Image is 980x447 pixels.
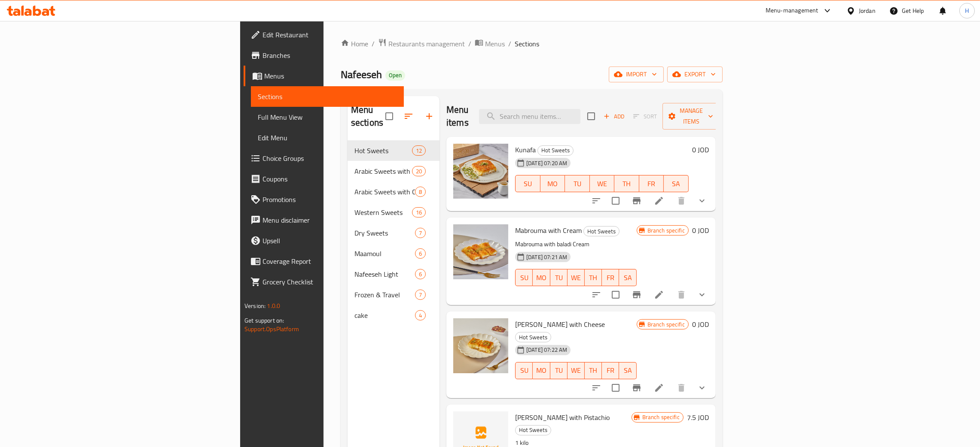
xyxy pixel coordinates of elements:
p: Mabrouma with baladi Cream [515,239,637,250]
span: Maamoul [354,248,415,259]
span: Promotions [263,194,397,205]
span: Restaurants management [388,39,465,49]
span: 12 [412,147,425,155]
div: Western Sweets [354,207,412,217]
div: Hot Sweets [537,145,574,156]
span: Menus [485,39,505,49]
span: Hot Sweets [516,332,551,342]
span: Kunafa [515,143,536,156]
div: Arabic Sweets with Nuts20 [348,161,440,181]
span: Nafeeseh Light [354,269,415,279]
span: Choice Groups [263,153,397,163]
span: Coupons [263,174,397,184]
button: SA [664,175,689,192]
nav: breadcrumb [341,38,723,49]
span: Upsell [263,236,397,246]
button: FR [602,362,619,379]
button: show more [692,378,712,398]
span: Mabrouma with Cream [515,224,582,237]
div: Arabic Sweets with Cream8 [348,181,440,202]
a: Support.OpsPlatform [244,323,299,335]
button: MO [533,269,550,286]
div: items [412,207,426,217]
span: Select to update [607,379,625,397]
a: Edit Restaurant [244,24,404,45]
button: SA [619,362,636,379]
div: Western Sweets16 [348,202,440,223]
span: TU [554,364,564,377]
h6: 0 JOD [692,224,709,236]
button: MO [540,175,565,192]
span: Version: [244,300,266,311]
h2: Menu items [446,103,469,129]
span: Manage items [669,106,713,127]
span: Hot Sweets [354,145,412,156]
button: sort-choices [586,378,607,398]
span: FR [605,272,616,284]
h6: 0 JOD [692,318,709,330]
svg: Show Choices [697,383,707,393]
img: Kunafa [453,144,508,199]
span: 6 [415,270,425,278]
span: Select to update [607,286,625,304]
svg: Show Choices [697,290,707,300]
button: WE [590,175,615,192]
span: Sections [258,91,397,102]
span: TU [554,272,564,284]
button: TH [614,175,639,192]
button: Branch-specific-item [626,284,647,305]
button: TH [585,269,602,286]
span: cake [354,310,415,320]
button: MO [533,362,550,379]
nav: Menu sections [348,137,440,329]
span: 7 [415,229,425,237]
span: MO [536,272,546,284]
span: 8 [415,188,425,196]
a: Branches [244,45,404,66]
a: Edit menu item [654,290,664,300]
span: WE [571,272,581,284]
span: Hot Sweets [516,425,551,435]
div: Dry Sweets [354,228,415,238]
button: SU [515,362,533,379]
button: FR [639,175,664,192]
button: TU [550,362,568,379]
span: 20 [412,167,425,175]
span: SA [667,178,685,190]
span: H [965,6,969,15]
div: Nafeeseh Light6 [348,264,440,284]
span: [DATE] 07:21 AM [523,253,571,261]
div: items [412,145,426,156]
div: Maamoul6 [348,243,440,264]
div: items [415,269,426,279]
span: 4 [415,311,425,320]
span: FR [605,364,616,377]
a: Promotions [244,189,404,210]
span: Branch specific [644,320,688,329]
button: TU [565,175,590,192]
span: FR [643,178,661,190]
input: search [479,109,580,124]
a: Coupons [244,169,404,189]
a: Edit menu item [654,196,664,206]
button: delete [671,190,692,211]
a: Full Menu View [251,107,404,127]
span: import [616,69,657,80]
div: items [415,187,426,197]
span: Full Menu View [258,112,397,122]
span: Branch specific [639,413,683,421]
span: TH [618,178,636,190]
div: Hot Sweets [583,226,620,236]
button: sort-choices [586,190,607,211]
div: items [415,310,426,320]
button: Add section [419,106,440,127]
a: Grocery Checklist [244,272,404,292]
span: [DATE] 07:20 AM [523,159,571,167]
span: Frozen & Travel [354,290,415,300]
span: export [674,69,716,80]
button: import [609,66,664,82]
span: SA [623,272,633,284]
span: 1.0.0 [267,300,280,311]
